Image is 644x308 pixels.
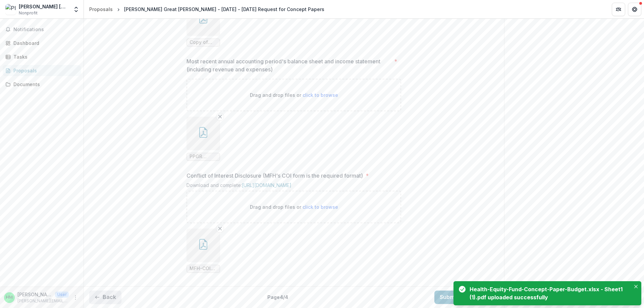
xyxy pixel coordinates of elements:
[71,3,81,16] button: Open entity switcher
[190,40,217,45] span: Copy of PPSLR Final FS [DATE] (3).pdf
[13,27,78,33] span: Notifications
[470,285,628,301] div: Health-Equity-Fund-Concept-Paper-Budget.xlsx - Sheet1 (1).pdf uploaded successfully
[17,298,69,304] p: [PERSON_NAME][EMAIL_ADDRESS][DOMAIN_NAME]
[13,81,75,88] div: Documents
[19,10,38,16] span: Nonprofit
[3,24,81,35] button: Notifications
[87,4,327,14] nav: breadcrumb
[186,2,220,47] div: Remove FileCopy of PPSLR Final FS [DATE] (3).pdf
[216,113,224,121] button: Remove File
[13,40,75,47] div: Dashboard
[303,204,338,210] span: click to browse
[71,294,79,302] button: More
[13,53,75,60] div: Tasks
[434,291,499,304] button: Submit Response
[303,92,338,98] span: click to browse
[186,172,363,180] p: Conflict of Interest Disclosure (MFH's COI form is the required format)
[250,91,338,99] p: Drag and drop files or
[451,279,644,308] div: Notifications-bottom-right
[186,117,220,161] div: Remove FilePPGR Consolidated Income Statement [DATE].xlsx - Consolidated Statement Revenue .pdf
[55,292,69,298] p: User
[3,51,81,62] a: Tasks
[3,79,81,90] a: Documents
[612,3,625,16] button: Partners
[186,229,220,273] div: Remove FileMFH-COI-Disclosure-Grant (2).pdf
[190,154,217,160] span: PPGR Consolidated Income Statement [DATE].xlsx - Consolidated Statement Revenue .pdf
[6,295,13,300] div: Hannah Moore
[186,57,391,73] p: Most recent annual accounting period's balance sheet and income statement (including revenue and ...
[632,283,640,291] button: Close
[13,67,75,74] div: Proposals
[190,266,217,271] span: MFH-COI-Disclosure-Grant (2).pdf
[89,6,113,13] div: Proposals
[242,182,291,188] a: [URL][DOMAIN_NAME]
[628,3,641,16] button: Get Help
[19,3,69,10] div: [PERSON_NAME] [GEOGRAPHIC_DATA][PERSON_NAME]
[216,225,224,233] button: Remove File
[89,291,121,304] button: Back
[3,38,81,49] a: Dashboard
[267,294,288,301] p: Page 4 / 4
[87,4,115,14] a: Proposals
[250,203,338,210] p: Drag and drop files or
[124,6,324,13] div: [PERSON_NAME] Great [PERSON_NAME] - [DATE] - [DATE] Request for Concept Papers
[17,291,52,298] p: [PERSON_NAME]
[186,182,401,191] div: Download and complete:
[3,65,81,76] a: Proposals
[5,4,16,15] img: Planned Parenthood Great Rivers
